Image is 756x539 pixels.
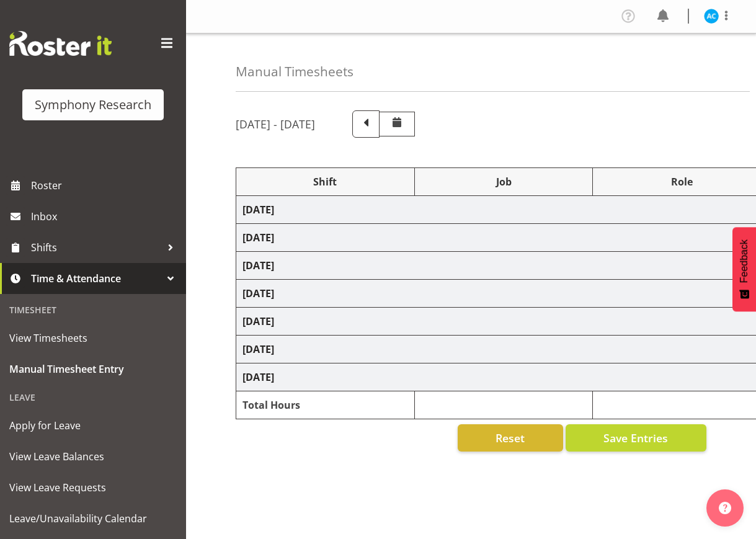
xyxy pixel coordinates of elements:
[9,416,177,435] span: Apply for Leave
[3,410,183,441] a: Apply for Leave
[496,430,525,446] span: Reset
[704,9,719,24] img: abbey-craib10174.jpg
[3,323,183,354] a: View Timesheets
[732,227,756,311] button: Feedback - Show survey
[31,238,161,257] span: Shifts
[3,297,183,323] div: Timesheet
[458,424,563,452] button: Reset
[421,174,587,189] div: Job
[3,503,183,534] a: Leave/Unavailability Calendar
[719,502,731,514] img: help-xxl-2.png
[236,117,315,131] h5: [DATE] - [DATE]
[31,207,180,226] span: Inbox
[236,65,354,79] h4: Manual Timesheets
[31,176,180,195] span: Roster
[9,31,112,56] img: Rosterit website logo
[739,239,750,283] span: Feedback
[3,472,183,503] a: View Leave Requests
[236,391,415,419] td: Total Hours
[9,360,177,378] span: Manual Timesheet Entry
[3,385,183,410] div: Leave
[242,174,408,189] div: Shift
[9,329,177,347] span: View Timesheets
[566,424,706,452] button: Save Entries
[9,447,177,466] span: View Leave Balances
[603,430,668,446] span: Save Entries
[35,96,151,114] div: Symphony Research
[3,441,183,472] a: View Leave Balances
[9,478,177,497] span: View Leave Requests
[9,509,177,528] span: Leave/Unavailability Calendar
[31,269,161,288] span: Time & Attendance
[3,354,183,385] a: Manual Timesheet Entry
